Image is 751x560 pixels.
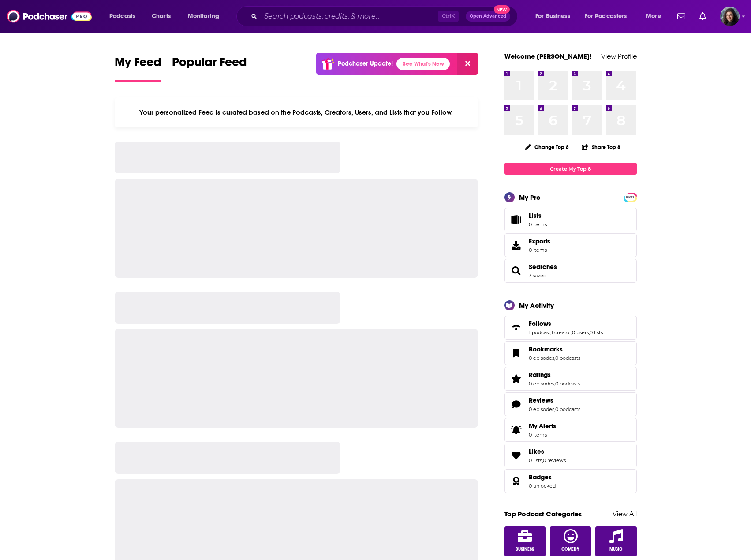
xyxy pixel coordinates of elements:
span: , [589,329,590,336]
a: 0 episodes [529,381,554,387]
a: Searches [508,265,525,277]
div: Search podcasts, credits, & more... [245,6,526,26]
button: Change Top 8 [520,142,575,153]
a: Lists [504,208,637,231]
span: My Alerts [529,422,556,430]
p: Podchaser Update! [338,60,393,67]
span: Lists [508,213,525,226]
span: Follows [529,320,551,328]
a: Reviews [508,398,525,411]
a: 0 episodes [529,355,554,361]
span: , [542,457,543,463]
span: Ratings [529,371,551,379]
a: Likes [508,449,525,462]
a: Badges [508,475,525,487]
span: Bookmarks [504,341,637,365]
a: 0 podcasts [555,381,580,387]
a: Welcome [PERSON_NAME]! [504,52,592,60]
span: Exports [529,237,550,245]
span: Follows [504,316,637,340]
span: Podcasts [109,10,135,22]
a: Searches [529,263,557,271]
span: , [554,381,555,387]
button: open menu [103,9,147,23]
a: 0 lists [529,457,542,463]
a: 0 users [572,329,589,336]
a: Business [504,526,546,556]
a: Likes [529,448,566,455]
a: Follows [529,320,603,328]
a: Ratings [529,371,580,379]
a: See What's New [396,58,450,70]
button: open menu [182,9,231,23]
a: My Feed [115,55,161,82]
img: Podchaser - Follow, Share and Rate Podcasts [7,8,92,25]
a: Show notifications dropdown [696,9,710,24]
a: 0 unlocked [529,483,556,489]
span: New [494,5,510,14]
a: 1 podcast [529,329,550,336]
span: Reviews [529,396,553,404]
a: Ratings [508,373,525,385]
span: Lists [529,212,542,220]
a: 0 podcasts [555,355,580,361]
button: Show profile menu [720,7,740,26]
button: open menu [579,9,640,23]
span: Bookmarks [529,345,563,353]
a: Badges [529,473,556,481]
a: Bookmarks [529,345,580,353]
a: Reviews [529,396,580,404]
span: Business [516,547,534,552]
button: open menu [529,9,581,23]
span: Lists [529,212,547,220]
button: open menu [640,9,672,23]
a: Music [595,526,637,556]
a: Create My Top 8 [504,163,637,175]
span: Ctrl K [438,11,459,22]
span: My Alerts [508,424,525,436]
a: 3 saved [529,273,546,279]
span: Searches [504,259,637,283]
button: Open AdvancedNew [466,11,510,22]
span: Badges [504,469,637,493]
a: View All [613,510,637,518]
span: Logged in as SiobhanvanWyk [720,7,740,26]
span: For Business [535,10,570,22]
span: My Feed [115,55,161,75]
span: More [646,10,661,22]
span: Music [609,547,622,552]
span: , [554,355,555,361]
span: , [554,406,555,412]
div: My Pro [519,193,541,202]
span: Reviews [504,392,637,416]
span: PRO [625,194,635,201]
span: 0 items [529,221,547,228]
button: Share Top 8 [581,138,621,156]
span: Likes [529,448,544,455]
a: Bookmarks [508,347,525,359]
span: Monitoring [188,10,219,22]
span: Popular Feed [172,55,247,75]
span: 0 items [529,432,556,438]
a: Show notifications dropdown [674,9,689,24]
a: Top Podcast Categories [504,510,582,518]
a: Exports [504,233,637,257]
span: Badges [529,473,552,481]
span: Charts [152,10,171,22]
a: My Alerts [504,418,637,442]
span: Open Advanced [470,14,506,19]
a: Popular Feed [172,55,247,82]
span: Comedy [561,547,579,552]
img: User Profile [720,7,740,26]
div: My Activity [519,301,554,310]
a: 0 reviews [543,457,566,463]
span: Likes [504,444,637,467]
span: Exports [508,239,525,251]
a: 0 podcasts [555,406,580,412]
span: Ratings [504,367,637,391]
a: Charts [146,9,176,23]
